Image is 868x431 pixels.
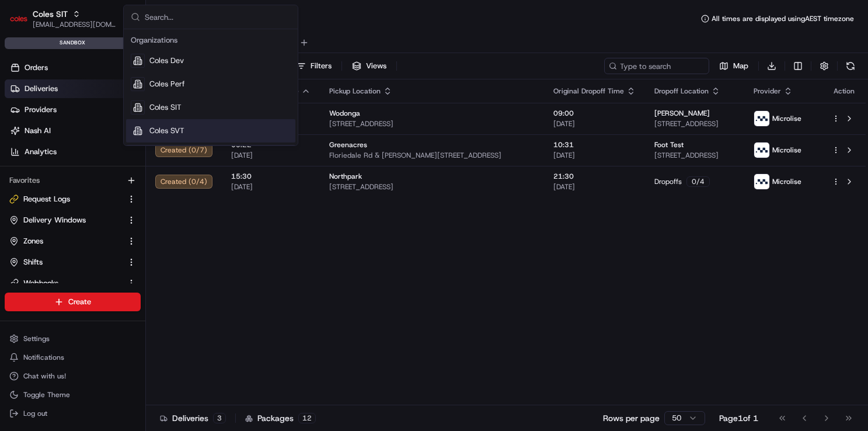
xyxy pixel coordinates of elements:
[12,112,33,133] img: 1736555255976-a54dd68f-1ca7-489b-9aae-adbdc363a1c4
[5,253,141,272] button: Shifts
[23,334,50,343] span: Settings
[298,413,316,423] div: 12
[5,79,145,98] a: Deliveries
[25,105,57,115] span: Providers
[5,293,141,311] button: Create
[94,165,192,186] a: 💻API Documentation
[553,151,636,160] span: [DATE]
[9,194,122,204] a: Request Logs
[5,331,141,347] button: Settings
[23,236,43,246] span: Zones
[329,109,360,118] span: Wodonga
[213,413,226,423] div: 3
[733,61,748,71] span: Map
[7,165,94,186] a: 📗Knowledge Base
[329,172,362,181] span: Northpark
[347,58,392,74] button: Views
[23,353,64,362] span: Notifications
[30,75,193,88] input: Clear
[5,5,121,33] button: Coles SITColes SIT[EMAIL_ADDRESS][DOMAIN_NAME]
[68,297,91,307] span: Create
[553,140,636,150] span: 10:31
[772,114,801,123] span: Microlise
[329,119,535,128] span: [STREET_ADDRESS]
[714,58,754,74] button: Map
[553,182,636,192] span: [DATE]
[124,29,298,145] div: Suggestions
[5,405,141,422] button: Log out
[5,274,141,293] button: Webhooks
[712,14,854,23] span: All times are displayed using AEST timezone
[5,349,141,366] button: Notifications
[9,236,122,246] a: Zones
[329,151,535,160] span: Floriedale Rd & [PERSON_NAME][STREET_ADDRESS]
[149,126,184,136] span: Coles SVT
[9,257,122,267] a: Shifts
[116,198,141,207] span: Pylon
[5,368,141,384] button: Chat with us!
[25,147,57,157] span: Analytics
[23,371,66,381] span: Chat with us!
[553,86,624,96] span: Original Dropoff Time
[5,190,141,208] button: Request Logs
[842,58,859,74] button: Refresh
[772,145,801,155] span: Microlise
[25,84,58,94] span: Deliveries
[654,140,684,150] span: Foot Test
[5,387,141,403] button: Toggle Theme
[12,12,35,35] img: Nash
[553,109,636,118] span: 09:00
[9,215,122,225] a: Delivery Windows
[719,412,758,424] div: Page 1 of 1
[145,5,291,29] input: Search...
[311,61,332,71] span: Filters
[25,126,51,136] span: Nash AI
[99,171,108,180] div: 💻
[126,32,295,49] div: Organizations
[82,197,141,207] a: Powered byPylon
[245,412,316,424] div: Packages
[23,194,70,204] span: Request Logs
[40,123,148,133] div: We're available if you need us!
[329,140,367,150] span: Greenacres
[832,86,856,96] div: Action
[754,174,769,189] img: microlise_logo.jpeg
[12,47,212,65] p: Welcome 👋
[23,257,43,267] span: Shifts
[231,172,311,181] span: 15:30
[40,112,191,123] div: Start new chat
[754,86,781,96] span: Provider
[12,171,21,180] div: 📗
[553,119,636,128] span: [DATE]
[198,115,212,129] button: Start new chat
[654,86,709,96] span: Dropoff Location
[5,121,145,140] a: Nash AI
[25,62,48,73] span: Orders
[110,169,187,181] span: API Documentation
[754,142,769,158] img: microlise_logo.jpeg
[604,58,709,74] input: Type to search
[23,169,89,181] span: Knowledge Base
[5,58,145,77] a: Orders
[5,171,141,190] div: Favorites
[149,102,182,113] span: Coles SIT
[329,86,381,96] span: Pickup Location
[23,390,70,399] span: Toggle Theme
[5,211,141,230] button: Delivery Windows
[5,142,145,161] a: Analytics
[654,177,682,186] span: Dropoffs
[366,61,386,71] span: Views
[9,278,122,289] a: Webhooks
[291,58,337,74] button: Filters
[33,20,116,29] button: [EMAIL_ADDRESS][DOMAIN_NAME]
[23,278,58,289] span: Webhooks
[754,111,769,126] img: microlise_logo.jpeg
[5,100,145,119] a: Providers
[686,176,710,187] div: 0 / 4
[329,182,535,192] span: [STREET_ADDRESS]
[9,9,28,28] img: Coles SIT
[231,151,311,160] span: [DATE]
[654,109,710,118] span: [PERSON_NAME]
[654,151,735,160] span: [STREET_ADDRESS]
